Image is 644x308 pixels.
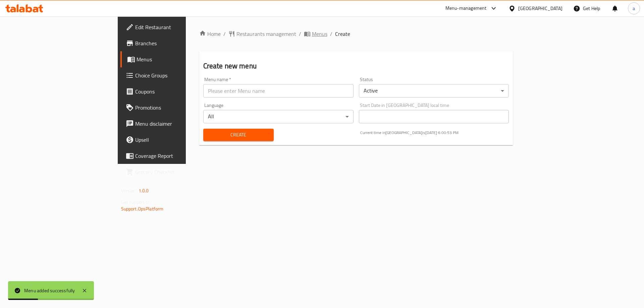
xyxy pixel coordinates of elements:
[236,30,296,38] span: Restaurants management
[120,132,225,148] a: Upsell
[120,51,225,67] a: Menus
[518,5,562,12] div: [GEOGRAPHIC_DATA]
[120,19,225,35] a: Edit Restaurant
[137,55,220,63] span: Menus
[135,168,220,176] span: Grocery Checklist
[360,130,509,136] p: Current time in [GEOGRAPHIC_DATA] is [DATE] 6:00:53 PM
[121,204,164,213] a: Support.OpsPlatform
[120,35,225,51] a: Branches
[135,104,220,112] span: Promotions
[228,30,296,38] a: Restaurants management
[135,39,220,47] span: Branches
[121,198,152,206] span: Get support on:
[203,84,354,98] input: Please enter Menu name
[203,61,509,71] h2: Create new menu
[120,164,225,180] a: Grocery Checklist
[445,4,487,12] div: Menu-management
[304,30,327,38] a: Menus
[199,30,513,38] nav: breadcrumb
[335,30,350,38] span: Create
[120,67,225,83] a: Choice Groups
[24,287,75,294] div: Menu added successfully
[135,120,220,128] span: Menu disclaimer
[135,136,220,144] span: Upsell
[120,100,225,116] a: Promotions
[120,116,225,132] a: Menu disclaimer
[203,110,354,123] div: All
[135,87,220,96] span: Coupons
[139,186,149,195] span: 1.0.0
[299,30,301,38] li: /
[633,5,635,12] span: a
[135,71,220,79] span: Choice Groups
[121,186,138,195] span: Version:
[120,83,225,100] a: Coupons
[209,131,268,139] span: Create
[312,30,327,38] span: Menus
[330,30,332,38] li: /
[359,84,509,98] div: Active
[120,148,225,164] a: Coverage Report
[135,23,220,31] span: Edit Restaurant
[203,129,274,141] button: Create
[135,152,220,160] span: Coverage Report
